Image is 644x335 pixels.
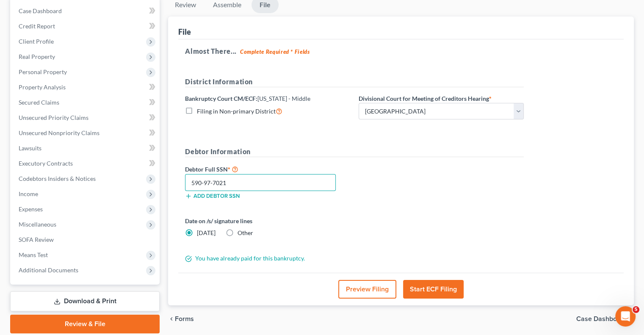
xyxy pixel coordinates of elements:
span: Secured Claims [19,99,59,106]
label: Date on /s/ signature lines [185,216,350,225]
i: chevron_left [168,316,175,322]
span: Forms [175,316,194,322]
strong: Complete Required * Fields [240,48,310,55]
span: Income [19,190,38,197]
span: Property Analysis [19,83,66,91]
span: Personal Property [19,68,67,75]
div: You have already paid for this bankruptcy. [181,254,528,263]
span: Expenses [19,205,43,213]
div: File [178,27,191,37]
a: Unsecured Nonpriority Claims [12,125,160,141]
iframe: Intercom live chat [615,306,636,327]
span: Means Test [19,251,48,258]
span: [US_STATE] - Middle [257,95,310,102]
span: Other [238,229,253,236]
a: Unsecured Priority Claims [12,110,160,125]
span: Case Dashboard [576,316,627,322]
h5: District Information [185,77,524,87]
a: Review & File [10,315,160,333]
span: Unsecured Nonpriority Claims [19,129,100,136]
a: Lawsuits [12,141,160,156]
label: Divisional Court for Meeting of Creditors Hearing [359,94,492,103]
a: Property Analysis [12,80,160,95]
label: Debtor Full SSN [181,164,354,174]
span: Case Dashboard [19,7,62,14]
span: Filing in Non-primary District [197,108,276,115]
h5: Almost There... [185,46,617,56]
button: Start ECF Filing [403,280,464,299]
button: Add debtor SSN [185,193,240,199]
span: [DATE] [197,229,216,236]
span: Executory Contracts [19,160,73,167]
a: Credit Report [12,19,160,34]
span: Miscellaneous [19,221,56,228]
button: chevron_left Forms [168,316,205,322]
span: SOFA Review [19,236,54,243]
a: Case Dashboard chevron_right [576,316,634,322]
span: Unsecured Priority Claims [19,114,88,121]
span: Additional Documents [19,266,78,274]
span: Lawsuits [19,144,41,152]
a: Download & Print [10,291,160,311]
span: Client Profile [19,38,54,45]
label: Bankruptcy Court CM/ECF: [185,94,310,103]
button: Preview Filing [338,280,396,299]
span: Real Property [19,53,55,60]
a: SOFA Review [12,232,160,247]
span: Credit Report [19,22,55,30]
input: XXX-XX-XXXX [185,174,336,191]
span: 5 [633,306,639,313]
a: Executory Contracts [12,156,160,171]
span: Codebtors Insiders & Notices [19,175,96,182]
h5: Debtor Information [185,147,524,157]
a: Secured Claims [12,95,160,110]
a: Case Dashboard [12,3,160,19]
